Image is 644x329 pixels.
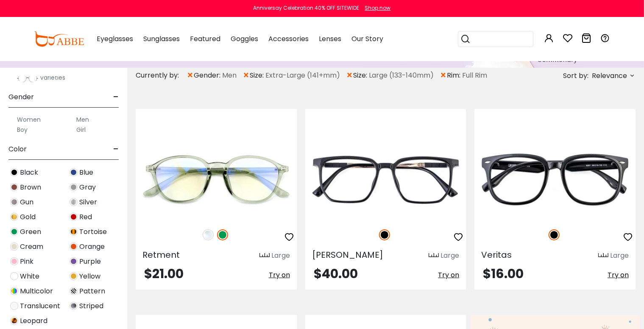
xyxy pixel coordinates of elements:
span: $40.00 [314,265,358,283]
span: Try on [438,270,459,280]
span: Multicolor [20,286,53,296]
img: Purple [70,257,78,265]
div: Shop now [365,4,391,12]
span: - [113,87,119,107]
span: Varieties [40,73,65,82]
span: Gun [20,197,33,207]
span: Sunglasses [143,34,180,44]
span: Accessories [268,34,309,44]
div: Large [440,251,459,261]
button: Try on [608,268,629,283]
span: Leopard [20,316,47,326]
label: Men [76,114,89,125]
span: rim: [447,70,462,81]
span: Lenses [319,34,341,44]
img: size ruler [429,253,439,259]
img: Black Veritas - TR ,Universal Bridge Fit [474,139,636,220]
span: Goggles [231,34,258,44]
span: Eyeglasses [97,34,133,44]
img: Pink [10,257,18,265]
img: Cream [10,243,18,251]
img: Orange [70,243,78,251]
img: Multicolor [10,287,18,295]
img: Silver [70,198,78,206]
span: × [187,68,194,83]
div: Currently by: [136,68,187,83]
span: White [20,271,39,282]
span: Tortoise [79,227,107,237]
img: size ruler [259,253,270,259]
span: Color [8,139,27,159]
label: Women [17,114,41,125]
span: Purple [79,257,101,267]
img: Pattern [70,287,78,295]
span: Gray [79,182,96,192]
span: Brown [20,182,41,192]
img: Blue [70,168,78,176]
img: Red [70,213,78,221]
img: Black [10,168,18,176]
div: Large [610,251,629,261]
span: × [243,68,250,83]
img: Black [549,229,560,240]
img: Clear [203,229,214,240]
img: Leopard [10,317,18,325]
span: Red [79,212,92,222]
span: size: [353,70,369,81]
img: Black Garth - Titanium,TR ,Universal Bridge Fit [305,139,466,220]
img: size ruler [598,253,608,259]
span: Try on [269,270,290,280]
img: Brown [10,183,18,191]
img: Translucent [10,302,18,310]
img: abbeglasses.com [34,31,84,47]
span: Men [222,70,237,81]
span: Gold [20,212,36,222]
img: Green [217,229,228,240]
img: Yellow [70,272,78,280]
img: Gold [10,213,18,221]
span: Try on [608,270,629,280]
span: Green [20,227,41,237]
span: Full Rim [462,70,487,81]
span: - [113,139,119,159]
span: × [346,68,353,83]
span: Extra-Large (141+mm) [265,70,340,81]
span: × [440,68,447,83]
img: Green Retment - TR ,Universal Bridge Fit [136,139,297,220]
img: Striped [70,302,78,310]
span: Pink [20,257,33,267]
span: Orange [79,242,105,252]
img: Gray [70,183,78,191]
span: Yellow [79,271,100,282]
span: Our Story [351,34,383,44]
span: gender: [194,70,222,81]
img: Green [10,228,18,236]
label: Girl [76,125,86,135]
img: Gun [10,198,18,206]
img: Black [379,229,390,240]
div: Anniversay Celebration 40% OFF SITEWIDE [254,4,360,12]
button: Try on [269,268,290,283]
img: Tortoise [70,228,78,236]
span: Featured [190,34,220,44]
a: Shop now [361,4,391,11]
span: $16.00 [483,265,524,283]
span: Veritas [481,249,512,261]
div: Large [271,251,290,261]
span: Relevance [592,68,627,84]
span: $21.00 [144,265,184,283]
span: Silver [79,197,97,207]
span: Sort by: [563,71,588,81]
span: Black [20,167,38,178]
span: Gender [8,87,34,107]
span: Cream [20,242,43,252]
img: Varieties.png [17,74,38,83]
button: Try on [438,268,459,283]
span: size: [250,70,265,81]
span: [PERSON_NAME] [312,249,383,261]
label: Boy [17,125,28,135]
span: Striped [79,301,103,311]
